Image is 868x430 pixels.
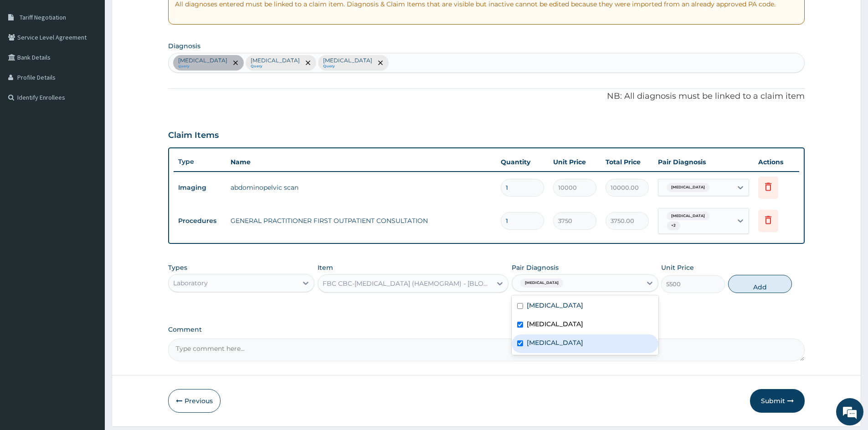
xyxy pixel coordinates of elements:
[520,278,563,288] span: [MEDICAL_DATA]
[178,64,227,69] small: query
[168,326,805,334] label: Comment
[527,338,583,347] label: [MEDICAL_DATA]
[661,263,694,272] label: Unit Price
[527,301,583,310] label: [MEDICAL_DATA]
[226,178,496,197] td: abdominopelvic scan
[376,59,385,67] span: remove selection option
[512,263,559,272] label: Pair Diagnosis
[667,183,709,192] span: [MEDICAL_DATA]
[667,212,709,221] span: [MEDICAL_DATA]
[231,59,240,67] span: remove selection option
[251,57,300,64] p: [MEDICAL_DATA]
[47,51,153,63] div: Chat with us now
[174,153,226,170] th: Type
[20,13,66,21] span: Tariff Negotiation
[323,57,372,64] p: [MEDICAL_DATA]
[53,115,126,207] span: We're online!
[750,389,805,413] button: Submit
[251,64,300,69] small: Query
[754,153,799,171] th: Actions
[149,5,171,26] div: Minimize live chat window
[174,212,226,229] td: Procedures
[168,41,200,51] label: Diagnosis
[527,319,583,329] label: [MEDICAL_DATA]
[174,179,226,196] td: Imaging
[318,263,333,272] label: Item
[667,221,680,230] span: + 2
[5,248,174,280] textarea: Type your message and hit 'Enter'
[601,153,653,171] th: Total Price
[728,275,792,293] button: Add
[323,279,493,288] div: FBC CBC-[MEDICAL_DATA] (HAEMOGRAM) - [BLOOD]
[168,131,219,141] h3: Claim Items
[168,91,805,102] p: NB: All diagnosis must be linked to a claim item
[549,153,601,171] th: Unit Price
[323,64,372,69] small: Query
[173,278,208,288] div: Laboratory
[168,264,187,272] label: Types
[226,212,496,230] td: GENERAL PRACTITIONER FIRST OUTPATIENT CONSULTATION
[653,153,754,171] th: Pair Diagnosis
[226,153,496,171] th: Name
[17,46,37,68] img: d_794563401_company_1708531726252_794563401
[496,153,549,171] th: Quantity
[178,57,227,64] p: [MEDICAL_DATA]
[168,389,221,413] button: Previous
[304,59,312,67] span: remove selection option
